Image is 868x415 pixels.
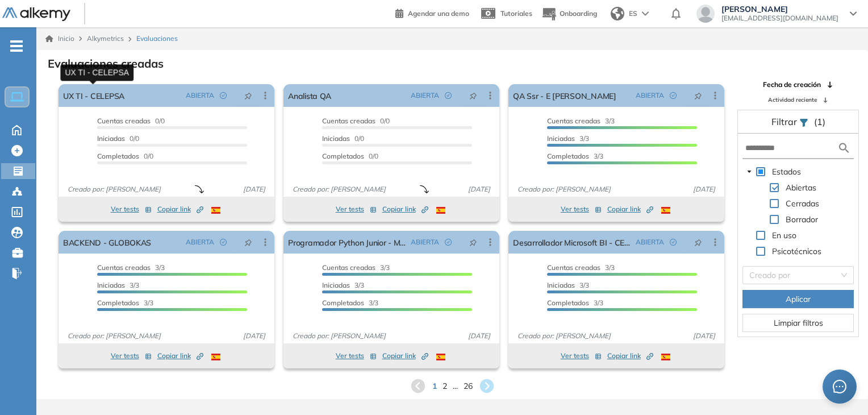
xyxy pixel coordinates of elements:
span: Fecha de creación [763,80,821,90]
span: 3/3 [97,281,139,289]
button: Copiar link [382,349,428,363]
span: ABIERTA [411,237,439,247]
span: Completados [547,152,589,160]
span: Alkymetrics [87,34,124,43]
span: 3/3 [547,298,603,307]
span: Onboarding [560,9,597,18]
img: ESP [436,354,445,360]
a: Agendar una demo [395,6,469,19]
button: Ver tests [111,349,152,363]
button: pushpin [236,86,261,105]
span: Iniciadas [97,134,125,143]
span: Copiar link [607,351,653,361]
span: Completados [547,298,589,307]
span: 3/3 [547,117,615,125]
span: check-circle [220,239,227,246]
span: Cuentas creadas [97,263,151,272]
span: 3/3 [322,263,390,272]
span: Cuentas creadas [547,117,600,125]
img: ESP [211,207,220,214]
span: Cuentas creadas [322,117,375,125]
span: Iniciadas [322,281,350,289]
span: En uso [770,229,799,242]
span: 3/3 [547,152,603,160]
span: Iniciadas [97,281,125,289]
span: Copiar link [157,351,203,361]
button: Onboarding [541,2,597,26]
span: check-circle [670,92,677,99]
button: Copiar link [382,202,428,216]
span: [EMAIL_ADDRESS][DOMAIN_NAME] [721,14,838,23]
span: Tutoriales [500,9,532,18]
span: 3/3 [97,263,165,272]
a: QA Ssr - E [PERSON_NAME] [513,84,616,107]
span: pushpin [694,91,702,100]
span: ABIERTA [411,90,439,101]
span: Cerradas [786,198,819,209]
span: Completados [322,152,364,160]
span: 1 [432,380,437,392]
button: Copiar link [157,349,203,363]
button: Ver tests [561,349,602,363]
a: Inicio [45,34,74,44]
span: 3/3 [547,263,615,272]
span: Creado por: [PERSON_NAME] [513,184,615,194]
img: ESP [211,354,220,360]
span: 0/0 [97,152,153,160]
span: Iniciadas [547,281,575,289]
span: Borrador [786,214,818,225]
span: Completados [97,152,139,160]
img: ESP [661,207,670,214]
span: [DATE] [688,331,720,341]
span: [DATE] [239,331,270,341]
span: check-circle [220,92,227,99]
span: En uso [772,230,796,240]
span: Copiar link [382,351,428,361]
span: Psicotécnicos [772,246,821,256]
span: 3/3 [97,298,153,307]
button: Ver tests [336,349,377,363]
span: Abiertas [786,182,816,193]
span: Creado por: [PERSON_NAME] [288,331,390,341]
span: ... [453,380,458,392]
span: Creado por: [PERSON_NAME] [513,331,615,341]
span: Creado por: [PERSON_NAME] [63,184,165,194]
img: search icon [837,141,851,155]
button: pushpin [686,233,711,251]
span: Cuentas creadas [97,117,151,125]
span: 3/3 [547,134,589,143]
img: Logo [2,7,70,22]
span: Cuentas creadas [322,263,375,272]
span: Aplicar [786,293,811,305]
a: BACKEND - GLOBOKAS [63,231,151,254]
span: 0/0 [97,117,165,125]
span: pushpin [469,91,477,100]
span: Borrador [783,213,820,226]
button: pushpin [686,86,711,105]
span: pushpin [244,91,252,100]
a: Analista QA [288,84,331,107]
span: [DATE] [464,331,495,341]
span: Creado por: [PERSON_NAME] [288,184,390,194]
span: Cerradas [783,197,821,210]
span: check-circle [670,239,677,246]
button: Ver tests [336,202,377,216]
span: Estados [770,165,803,179]
span: 3/3 [547,281,589,289]
button: Ver tests [561,202,602,216]
span: 26 [464,380,473,392]
button: Copiar link [607,202,653,216]
button: pushpin [461,86,486,105]
img: ESP [436,207,445,214]
span: pushpin [469,238,477,247]
span: ABIERTA [636,90,664,101]
button: Limpiar filtros [742,314,854,332]
span: Completados [97,298,139,307]
span: Filtrar [771,116,799,127]
span: caret-down [746,169,752,175]
span: Agendar una demo [408,9,469,18]
span: pushpin [244,238,252,247]
span: [DATE] [239,184,270,194]
span: (1) [814,115,825,128]
img: world [611,7,624,20]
